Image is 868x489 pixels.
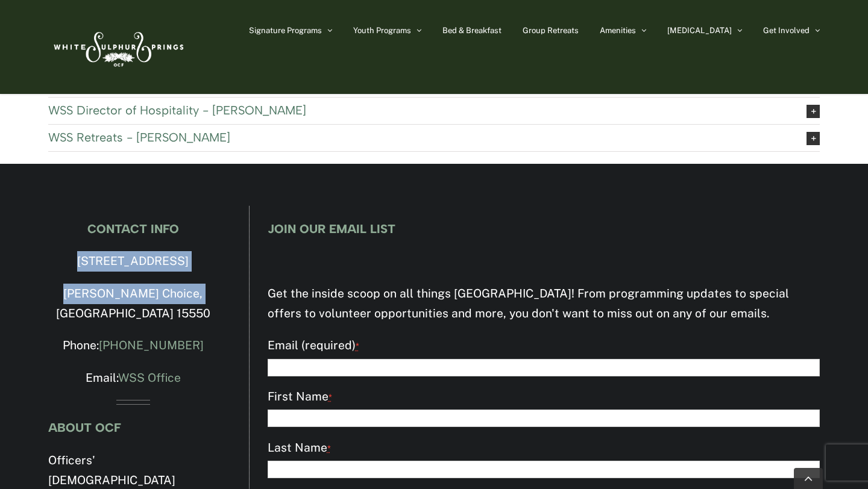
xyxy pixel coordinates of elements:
[48,131,788,144] span: WSS Retreats - [PERSON_NAME]
[327,443,331,453] abbr: required
[249,26,322,34] span: Signature Programs
[48,98,820,124] a: WSS Director of Hospitality - [PERSON_NAME]
[268,438,820,459] label: Last Name
[48,335,218,356] p: Phone:
[442,26,502,34] span: Bed & Breakfast
[48,421,218,434] h4: ABOUT OCF
[99,338,204,352] a: [PHONE_NUMBER]
[523,26,579,34] span: Group Retreats
[48,125,820,151] a: WSS Retreats - [PERSON_NAME]
[48,368,218,388] p: Email:
[353,26,411,34] span: Youth Programs
[48,19,187,75] img: White Sulphur Springs Logo
[356,341,359,351] abbr: required
[268,222,820,235] h4: JOIN OUR EMAIL LIST
[118,371,181,384] a: WSS Office
[268,335,820,357] label: Email (required)
[48,251,218,272] p: [STREET_ADDRESS]
[268,284,820,325] p: Get the inside scoop on all things [GEOGRAPHIC_DATA]! From programming updates to special offers ...
[763,26,810,34] span: Get Involved
[268,387,820,408] label: First Name
[48,104,788,117] span: WSS Director of Hospitality - [PERSON_NAME]
[48,222,218,235] h4: CONTACT INFO
[667,26,732,34] span: [MEDICAL_DATA]
[600,26,636,34] span: Amenities
[329,392,332,402] abbr: required
[48,284,218,325] p: [PERSON_NAME] Choice, [GEOGRAPHIC_DATA] 15550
